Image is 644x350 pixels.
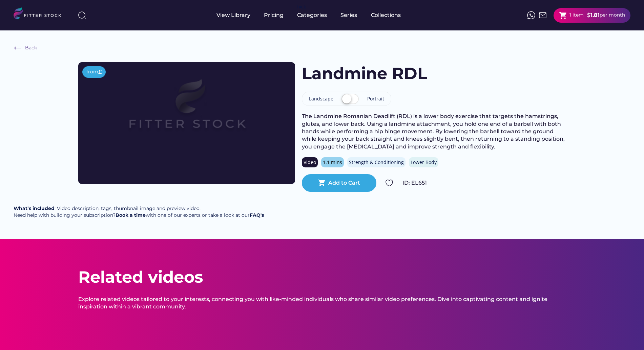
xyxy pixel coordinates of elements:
[14,205,55,211] strong: What’s included
[14,44,22,52] img: Frame%20%286%29.svg
[250,212,264,218] a: FAQ's
[559,11,567,20] button: shopping_cart
[385,179,393,187] img: Group%201000002324.svg
[527,11,535,19] img: meteor-icons_whatsapp%20%281%29.svg
[302,113,566,150] div: The Landmine Romanian Deadlift (RDL) is a lower body exercise that targets the hamstrings, glutes...
[309,95,333,102] div: Landscape
[297,11,327,19] div: Categories
[569,12,584,19] div: 1 item
[86,69,98,75] div: from
[100,62,273,160] img: Frame%2079%20%281%29.svg
[14,205,264,218] div: : Video description, tags, thumbnail image and preview video. Need help with building your subscr...
[402,179,566,187] div: ID: EL651
[216,11,250,19] div: View Library
[323,159,342,166] div: 1.1 mins
[590,12,600,18] strong: 1.81
[78,266,203,288] div: Related videos
[14,7,67,21] img: LOGO.svg
[340,11,357,19] div: Series
[318,179,326,187] button: shopping_cart
[78,11,86,19] img: search-normal%203.svg
[78,296,566,311] div: Explore related videos tailored to your interests, connecting you with like-minded individuals wh...
[539,11,547,19] img: Frame%2051.svg
[302,62,427,85] h1: Landmine RDL
[25,45,37,51] div: Back
[264,11,284,19] div: Pricing
[367,95,384,102] div: Portrait
[116,212,146,218] a: Book a time
[328,179,360,187] div: Add to Cart
[411,159,437,166] div: Lower Body
[587,11,590,19] div: $
[304,159,316,166] div: Video
[98,68,102,76] div: £
[297,3,306,10] div: fvck
[349,159,404,166] div: Strength & Conditioning
[371,11,401,19] div: Collections
[600,12,625,19] div: per month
